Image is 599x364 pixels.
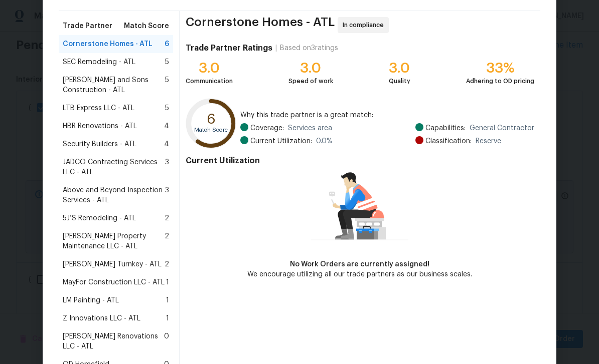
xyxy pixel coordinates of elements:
span: [PERSON_NAME] Turnkey - ATL [63,259,162,269]
div: No Work Orders are currently assigned! [247,259,472,269]
span: 5J’S Remodeling - ATL [63,213,136,223]
div: 33% [466,63,534,73]
div: 3.0 [186,63,233,73]
span: 3 [165,185,169,205]
h4: Trade Partner Ratings [186,43,272,53]
text: 6 [207,112,216,126]
span: 0 [164,331,169,351]
span: 2 [165,259,169,269]
span: Coverage: [250,123,284,133]
span: Reserve [476,136,501,146]
span: Trade Partner [63,21,112,31]
span: Cornerstone Homes - ATL [186,17,335,33]
h4: Current Utilization [186,156,534,166]
span: 2 [165,213,169,223]
div: We encourage utilizing all our trade partners as our business scales. [247,269,472,279]
span: Security Builders - ATL [63,139,136,149]
span: [PERSON_NAME] Property Maintenance LLC - ATL [63,231,165,251]
div: Quality [389,76,410,86]
span: In compliance [343,20,388,30]
span: 6 [165,39,169,49]
span: Z Innovations LLC - ATL [63,313,140,323]
span: 5 [165,57,169,67]
span: 0.0 % [316,136,333,146]
span: 5 [165,103,169,113]
span: Why this trade partner is a great match: [240,110,534,120]
span: 4 [164,139,169,149]
span: SEC Remodeling - ATL [63,57,135,67]
span: JADCO Contracting Services LLC - ATL [63,157,165,177]
span: 4 [164,121,169,131]
div: Based on 3 ratings [280,43,338,53]
span: Current Utilization: [250,136,312,146]
div: Adhering to OD pricing [466,76,534,86]
span: 5 [165,75,169,95]
span: [PERSON_NAME] and Sons Construction - ATL [63,75,165,95]
span: 3 [165,157,169,177]
span: MayFor Construction LLC - ATL [63,277,165,287]
span: HBR Renovations - ATL [63,121,137,131]
span: LM Painting - ATL [63,295,119,305]
span: Services area [288,123,332,133]
span: Classification: [425,136,472,146]
div: Speed of work [288,76,333,86]
span: General Contractor [470,123,534,133]
span: Match Score [124,21,169,31]
span: [PERSON_NAME] Renovations LLC - ATL [63,331,164,351]
div: 3.0 [389,63,410,73]
span: Cornerstone Homes - ATL [63,39,153,49]
span: 2 [165,231,169,251]
span: 1 [166,295,169,305]
span: 1 [166,313,169,323]
div: | [272,43,280,53]
div: 3.0 [288,63,333,73]
span: LTB Express LLC - ATL [63,103,134,113]
span: Capabilities: [425,123,466,133]
text: Match Score [194,127,228,133]
div: Communication [186,76,233,86]
span: Above and Beyond Inspection Services - ATL [63,185,165,205]
span: 1 [166,277,169,287]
